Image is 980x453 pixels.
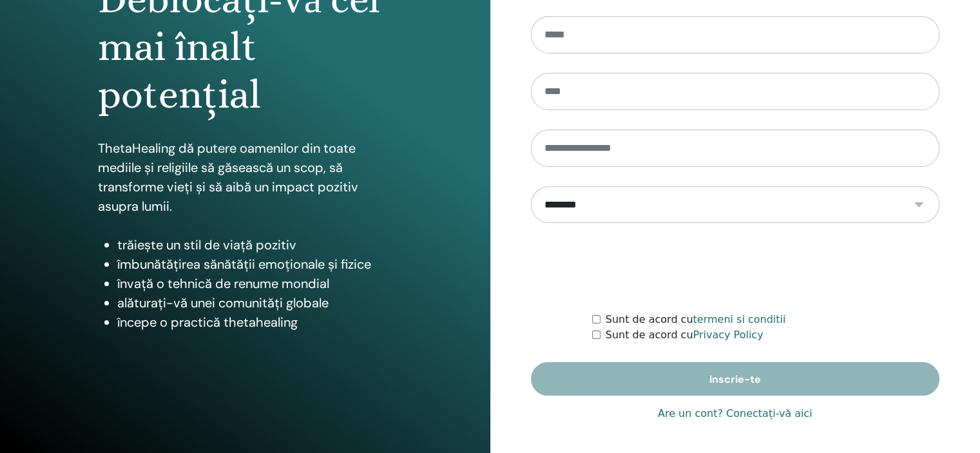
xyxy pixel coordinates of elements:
[117,313,392,332] li: începe o practică thetahealing
[637,242,833,293] iframe: reCAPTCHA
[606,327,764,343] label: Sunt de acord cu
[606,312,786,327] label: Sunt de acord cu
[693,329,763,341] a: Privacy Policy
[117,293,392,313] li: alăturați-vă unei comunități globale
[117,274,392,293] li: învață o tehnică de renume mondial
[98,139,392,216] p: ThetaHealing dă putere oamenilor din toate mediile și religiile să găsească un scop, să transform...
[658,406,812,421] a: Are un cont? Conectați-vă aici
[117,235,392,255] li: trăiește un stil de viață pozitiv
[693,313,785,325] a: termeni si conditii
[117,255,392,274] li: îmbunătățirea sănătății emoționale și fizice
